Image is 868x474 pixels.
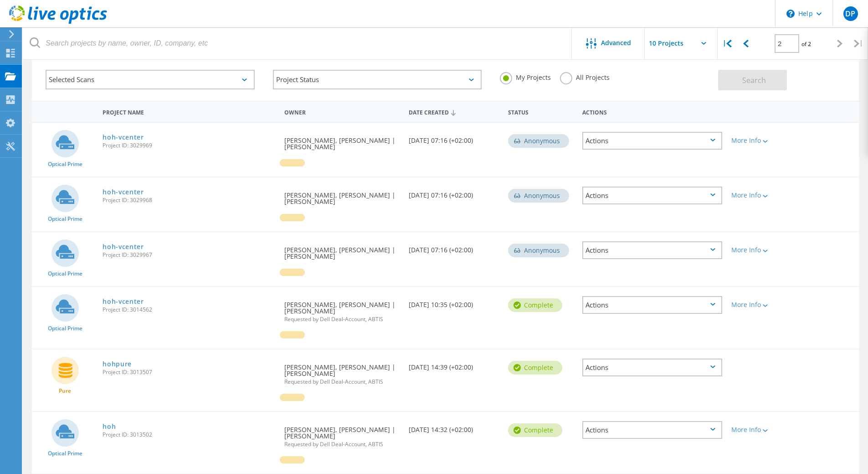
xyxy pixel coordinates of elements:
[48,326,82,331] span: Optical Prime
[718,70,787,90] button: Search
[560,72,610,81] label: All Projects
[280,349,404,394] div: [PERSON_NAME], [PERSON_NAME] | [PERSON_NAME]
[103,198,275,203] span: Project ID: 3029968
[582,241,722,259] div: Actions
[578,103,727,120] div: Actions
[582,187,722,204] div: Actions
[103,252,275,258] span: Project ID: 3029967
[786,10,795,18] svg: \n
[284,317,399,322] span: Requested by Dell Deal-Account, ABTIS
[500,72,551,81] label: My Projects
[280,103,404,120] div: Owner
[404,232,503,262] div: [DATE] 07:16 (+02:00)
[404,123,503,153] div: [DATE] 07:16 (+02:00)
[103,432,275,438] span: Project ID: 3013502
[103,307,275,313] span: Project ID: 3014562
[508,134,569,148] div: Anonymous
[103,143,275,148] span: Project ID: 3029969
[103,423,116,430] a: hoh
[404,103,503,120] div: Date Created
[48,271,82,276] span: Optical Prime
[582,359,722,376] div: Actions
[103,298,144,305] a: hoh-vcenter
[280,412,404,456] div: [PERSON_NAME], [PERSON_NAME] | [PERSON_NAME]
[48,216,82,222] span: Optical Prime
[284,379,399,385] span: Requested by Dell Deal-Account, ABTIS
[280,287,404,331] div: [PERSON_NAME], [PERSON_NAME] | [PERSON_NAME]
[404,287,503,317] div: [DATE] 10:35 (+02:00)
[742,75,766,85] span: Search
[582,132,722,150] div: Actions
[48,161,82,167] span: Optical Prime
[801,40,811,48] span: of 2
[601,40,631,46] span: Advanced
[404,349,503,380] div: [DATE] 14:39 (+02:00)
[731,137,788,144] div: More Info
[731,247,788,253] div: More Info
[103,370,275,375] span: Project ID: 3013507
[508,189,569,203] div: Anonymous
[731,427,788,433] div: More Info
[404,412,503,442] div: [DATE] 14:32 (+02:00)
[273,70,482,89] div: Project Status
[9,19,107,26] a: Live Optics Dashboard
[849,27,868,60] div: |
[280,177,404,214] div: [PERSON_NAME], [PERSON_NAME] | [PERSON_NAME]
[103,189,144,195] a: hoh-vcenter
[103,361,132,367] a: hohpure
[508,244,569,257] div: Anonymous
[59,388,71,394] span: Pure
[582,296,722,314] div: Actions
[508,298,562,312] div: Complete
[48,451,82,456] span: Optical Prime
[103,134,144,141] a: hoh-vcenter
[845,10,855,17] span: DP
[582,421,722,439] div: Actions
[280,232,404,269] div: [PERSON_NAME], [PERSON_NAME] | [PERSON_NAME]
[508,423,562,437] div: Complete
[23,27,572,59] input: Search projects by name, owner, ID, company, etc
[280,123,404,159] div: [PERSON_NAME], [PERSON_NAME] | [PERSON_NAME]
[731,192,788,198] div: More Info
[404,177,503,208] div: [DATE] 07:16 (+02:00)
[46,70,255,89] div: Selected Scans
[731,302,788,308] div: More Info
[103,244,144,250] a: hoh-vcenter
[718,27,736,60] div: |
[284,442,399,447] span: Requested by Dell Deal-Account, ABTIS
[98,103,280,120] div: Project Name
[503,103,578,120] div: Status
[508,361,562,375] div: Complete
